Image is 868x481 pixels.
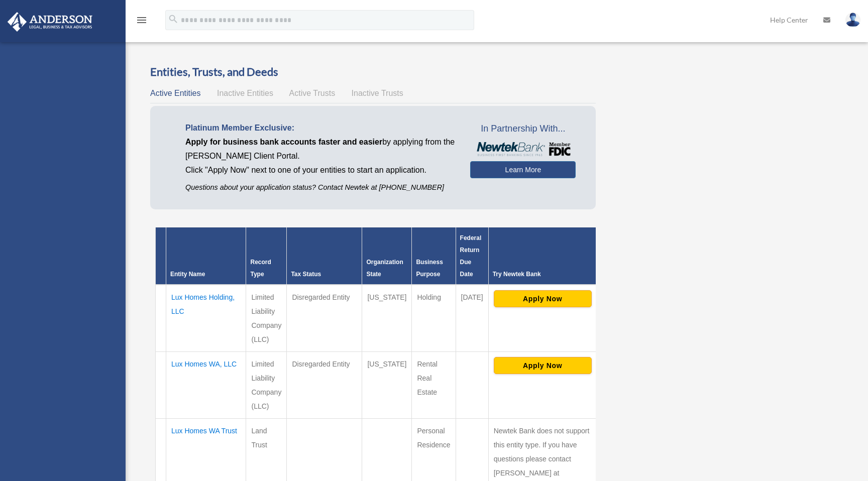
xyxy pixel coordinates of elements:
[494,357,592,374] button: Apply Now
[166,285,246,352] td: Lux Homes Holding, LLC
[287,351,362,418] td: Disregarded Entity
[470,121,576,137] span: In Partnership With...
[289,89,336,97] span: Active Trusts
[287,227,362,285] th: Tax Status
[185,181,455,194] p: Questions about your application status? Contact Newtek at [PHONE_NUMBER]
[845,13,860,27] img: User Pic
[287,285,362,352] td: Disregarded Entity
[362,285,412,352] td: [US_STATE]
[185,138,382,146] span: Apply for business bank accounts faster and easier
[185,163,455,177] p: Click "Apply Now" next to one of your entities to start an application.
[168,14,179,25] i: search
[470,161,576,178] a: Learn More
[5,12,95,32] img: Anderson Advisors Platinum Portal
[246,351,287,418] td: Limited Liability Company (LLC)
[494,290,592,307] button: Apply Now
[246,227,287,285] th: Record Type
[166,227,246,285] th: Entity Name
[246,285,287,352] td: Limited Liability Company (LLC)
[456,285,488,352] td: [DATE]
[185,121,455,135] p: Platinum Member Exclusive:
[456,227,488,285] th: Federal Return Due Date
[136,14,148,26] i: menu
[150,89,200,97] span: Active Entities
[493,268,593,280] div: Try Newtek Bank
[362,227,412,285] th: Organization State
[166,351,246,418] td: Lux Homes WA, LLC
[185,135,455,163] p: by applying from the [PERSON_NAME] Client Portal.
[217,89,273,97] span: Inactive Entities
[475,142,571,156] img: NewtekBankLogoSM.png
[136,18,148,26] a: menu
[412,351,456,418] td: Rental Real Estate
[412,285,456,352] td: Holding
[412,227,456,285] th: Business Purpose
[352,89,403,97] span: Inactive Trusts
[150,64,596,80] h3: Entities, Trusts, and Deeds
[362,351,412,418] td: [US_STATE]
